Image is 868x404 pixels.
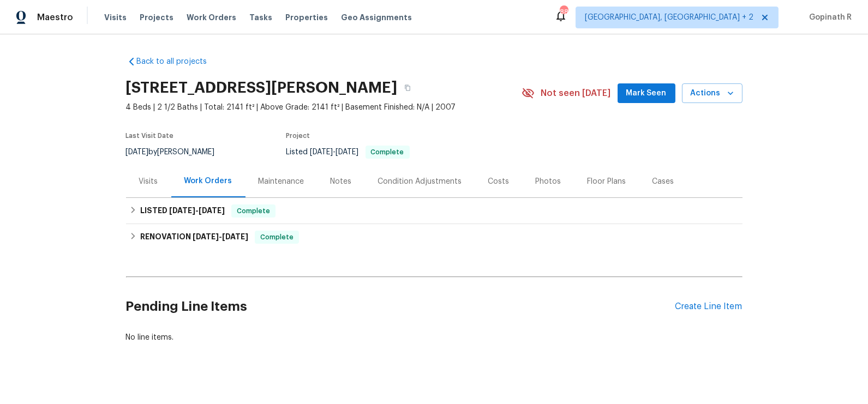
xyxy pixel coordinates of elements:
[193,233,219,240] span: [DATE]
[37,12,73,23] span: Maestro
[126,56,231,67] a: Back to all projects
[285,12,328,23] span: Properties
[488,176,510,187] div: Costs
[560,7,567,17] div: 88
[682,83,743,104] button: Actions
[140,12,173,23] span: Projects
[187,12,236,23] span: Work Orders
[184,176,232,186] div: Work Orders
[286,148,410,156] span: Listed
[139,176,158,187] div: Visits
[169,207,225,214] span: -
[367,149,409,155] span: Complete
[169,207,195,214] span: [DATE]
[126,198,743,224] div: LISTED [DATE]-[DATE]Complete
[140,231,248,244] h6: RENOVATION
[626,87,667,100] span: Mark Seen
[310,148,333,156] span: [DATE]
[126,332,743,343] div: No line items.
[259,176,304,187] div: Maintenance
[104,12,127,23] span: Visits
[232,206,274,216] span: Complete
[585,12,753,23] span: [GEOGRAPHIC_DATA], [GEOGRAPHIC_DATA] + 2
[193,233,248,240] span: -
[805,12,852,23] span: Gopinath R
[691,87,734,100] span: Actions
[398,78,417,98] button: Copy Address
[336,148,359,156] span: [DATE]
[310,148,359,156] span: -
[675,302,743,312] div: Create Line Item
[286,132,310,139] span: Project
[126,146,228,159] div: by [PERSON_NAME]
[126,82,398,93] h2: [STREET_ADDRESS][PERSON_NAME]
[222,233,248,240] span: [DATE]
[199,207,225,214] span: [DATE]
[341,12,412,23] span: Geo Assignments
[249,14,272,21] span: Tasks
[653,176,674,187] div: Cases
[618,83,675,104] button: Mark Seen
[536,176,561,187] div: Photos
[126,132,174,139] span: Last Visit Date
[588,176,626,187] div: Floor Plans
[126,102,522,113] span: 4 Beds | 2 1/2 Baths | Total: 2141 ft² | Above Grade: 2141 ft² | Basement Finished: N/A | 2007
[126,224,743,250] div: RENOVATION [DATE]-[DATE]Complete
[256,232,298,243] span: Complete
[126,148,149,156] span: [DATE]
[378,176,462,187] div: Condition Adjustments
[126,281,675,332] h2: Pending Line Items
[140,204,225,218] h6: LISTED
[331,176,352,187] div: Notes
[541,88,611,99] span: Not seen [DATE]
